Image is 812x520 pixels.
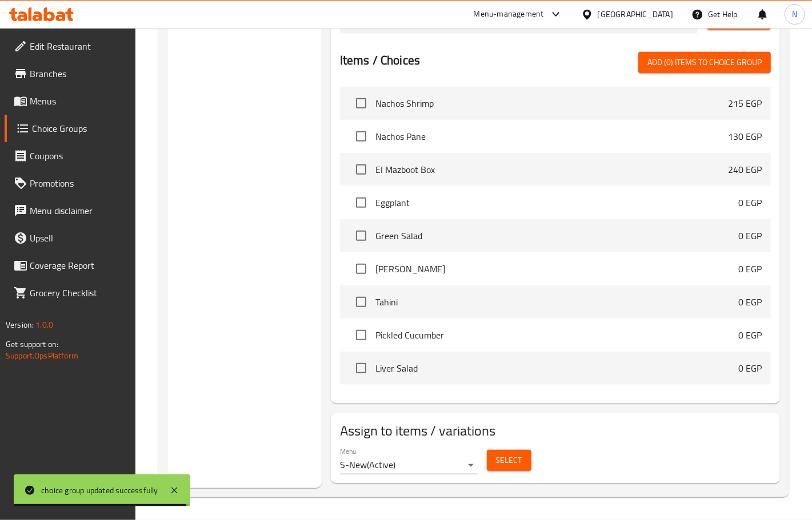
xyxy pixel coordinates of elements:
[349,389,373,413] span: Select choice
[738,262,762,276] p: 0 EGP
[375,229,738,243] span: Green Salad
[5,224,135,252] a: Upsell
[349,158,373,182] span: Select choice
[375,130,728,143] span: Nachos Pane
[32,122,126,135] span: Choice Groups
[349,191,373,215] span: Select choice
[340,422,771,440] h2: Assign to items / variations
[30,176,126,190] span: Promotions
[349,290,373,314] span: Select choice
[30,204,126,217] span: Menu disclaimer
[5,279,135,307] a: Grocery Checklist
[738,328,762,342] p: 0 EGP
[5,87,135,115] a: Menus
[349,124,373,148] span: Select choice
[6,337,58,352] span: Get support on:
[30,286,126,300] span: Grocery Checklist
[30,231,126,245] span: Upsell
[5,142,135,170] a: Coupons
[41,484,158,497] div: choice group updated successfully
[5,115,135,142] a: Choice Groups
[5,197,135,224] a: Menu disclaimer
[738,295,762,309] p: 0 EGP
[375,328,738,342] span: Pickled Cucumber
[340,52,420,69] h2: Items / Choices
[738,196,762,209] p: 0 EGP
[598,8,673,21] div: [GEOGRAPHIC_DATA]
[5,170,135,197] a: Promotions
[5,33,135,60] a: Edit Restaurant
[5,252,135,279] a: Coverage Report
[738,361,762,375] p: 0 EGP
[6,348,78,363] a: Support.OpsPlatform
[496,453,522,467] span: Select
[6,317,34,332] span: Version:
[487,450,531,471] button: Select
[375,96,728,110] span: Nachos Shrimp
[340,456,478,474] div: S-New(Active)
[728,96,762,110] p: 215 EGP
[30,94,126,108] span: Menus
[375,262,738,276] span: [PERSON_NAME]
[30,149,126,163] span: Coupons
[728,163,762,176] p: 240 EGP
[30,39,126,53] span: Edit Restaurant
[35,317,53,332] span: 1.0.0
[728,130,762,143] p: 130 EGP
[349,323,373,347] span: Select choice
[349,356,373,380] span: Select choice
[340,448,357,454] label: Menu
[349,257,373,281] span: Select choice
[375,163,728,176] span: El Mazboot Box
[638,52,771,73] button: Add (0) items to choice group
[375,361,738,375] span: Liver Salad
[30,259,126,272] span: Coverage Report
[30,67,126,80] span: Branches
[474,7,544,21] div: Menu-management
[738,229,762,243] p: 0 EGP
[375,196,738,209] span: Eggplant
[349,91,373,115] span: Select choice
[349,224,373,248] span: Select choice
[647,55,762,70] span: Add (0) items to choice group
[792,8,797,21] span: N
[5,60,135,87] a: Branches
[375,295,738,309] span: Tahini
